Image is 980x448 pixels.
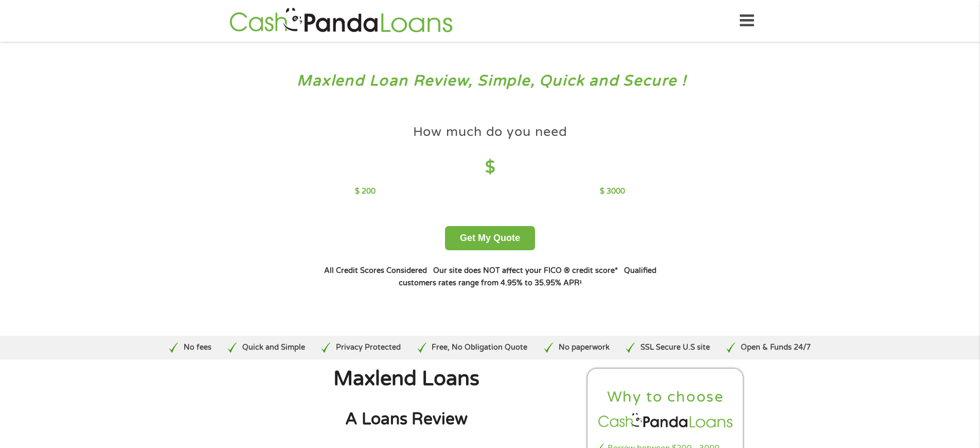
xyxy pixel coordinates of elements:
[355,186,376,197] p: $ 200
[445,226,535,250] button: Get My Quote
[226,6,456,36] img: GetLoanNow Logo
[559,342,610,353] p: No paperwork
[640,342,710,353] p: SSL Secure U.S site
[333,367,479,391] span: Maxlend Loans
[336,342,401,353] p: Privacy Protected
[324,266,427,275] strong: All Credit Scores Considered
[30,72,951,91] h3: Maxlend Loan Review, Simple, Quick and Secure !
[355,157,625,178] h4: $
[242,342,305,353] p: Quick and Simple
[236,409,577,430] h2: A Loans Review
[184,342,211,353] p: No fees
[741,342,811,353] p: Open & Funds 24/7
[596,388,735,407] h2: Why to choose
[433,266,618,275] strong: Our site does NOT affect your FICO ® credit score*
[600,186,625,197] p: $ 3000
[413,124,567,141] h4: How much do you need
[432,342,527,353] p: Free, No Obligation Quote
